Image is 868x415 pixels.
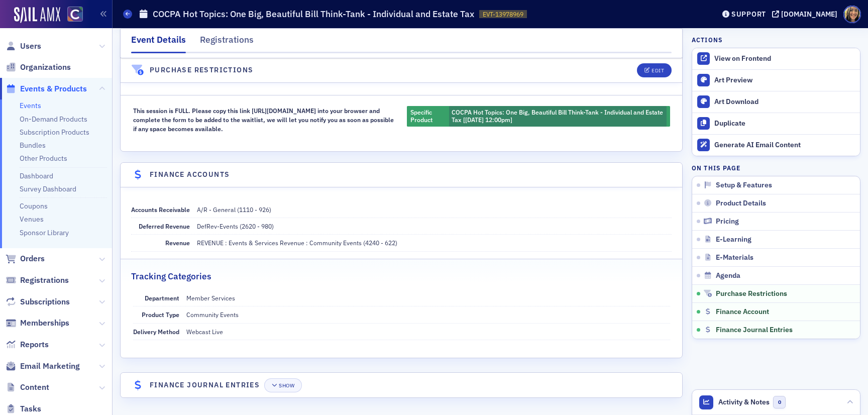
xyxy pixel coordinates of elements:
[279,383,294,388] div: Show
[20,228,69,237] a: Sponsor Library
[20,403,41,414] span: Tasks
[133,106,396,134] div: This session is FULL. Please copy this link [URL][DOMAIN_NAME] into your browser and complete the...
[20,184,76,193] a: Survey Dashboard
[716,289,787,298] span: Purchase Restrictions
[773,396,786,408] span: 0
[20,83,87,94] span: Events & Products
[150,65,253,75] h4: Purchase Restrictions
[142,310,179,319] span: Product Type
[637,63,672,77] button: Edit
[20,41,41,52] span: Users
[67,7,83,22] img: SailAMX
[20,201,48,211] a: Coupons
[716,199,766,208] span: Product Details
[133,328,179,336] span: Delivery Method
[150,380,260,390] h4: Finance Journal Entries
[186,290,670,306] dd: Member Services
[20,339,49,350] span: Reports
[692,48,860,69] a: View on Frontend
[264,378,302,392] button: Show
[20,215,44,224] a: Venues
[20,141,46,150] a: Bundles
[20,361,80,372] span: Email Marketing
[6,339,49,350] a: Reports
[131,33,186,53] div: Event Details
[692,70,860,91] a: Art Preview
[20,154,67,163] a: Other Products
[6,62,71,73] a: Organizations
[692,163,860,172] h4: On this page
[20,296,70,307] span: Subscriptions
[165,239,190,247] span: Revenue
[20,128,89,137] a: Subscription Products
[714,76,855,85] div: Art Preview
[145,294,179,302] span: Department
[483,10,523,19] span: EVT-13978969
[716,235,751,244] span: E-Learning
[692,91,860,113] a: Art Download
[139,222,190,230] span: Deferred Revenue
[716,307,769,317] span: Finance Account
[6,361,80,372] a: Email Marketing
[131,270,211,283] h2: Tracking Categories
[716,326,793,335] span: Finance Journal Entries
[20,253,45,264] span: Orders
[843,6,861,23] span: Profile
[692,113,860,134] button: Duplicate
[14,7,60,23] img: SailAMX
[6,275,69,286] a: Registrations
[20,115,87,124] a: On-Demand Products
[131,205,190,214] span: Accounts Receivable
[718,397,770,407] span: Activity & Notes
[6,296,70,307] a: Subscriptions
[20,275,69,286] span: Registrations
[714,54,855,63] div: View on Frontend
[20,62,71,73] span: Organizations
[20,382,49,393] span: Content
[153,8,474,20] h1: COCPA Hot Topics: One Big, Beautiful Bill Think-Tank - Individual and Estate Tax
[197,205,271,214] div: A/R - General (1110 - 926)
[731,10,766,19] div: Support
[20,101,41,110] a: Events
[652,68,664,73] div: Edit
[186,324,670,340] dd: Webcast Live
[197,222,274,231] div: DefRev-Events (2620 - 980)
[716,181,772,190] span: Setup & Features
[6,403,41,414] a: Tasks
[6,253,45,264] a: Orders
[714,119,855,128] div: Duplicate
[197,238,397,247] div: REVENUE : Events & Services Revenue : Community Events (4240 - 622)
[150,169,230,180] h4: Finance Accounts
[20,318,69,329] span: Memberships
[692,134,860,156] button: Generate AI Email Content
[772,11,841,18] button: [DOMAIN_NAME]
[716,217,739,226] span: Pricing
[716,253,753,262] span: E-Materials
[6,41,41,52] a: Users
[781,10,837,19] div: [DOMAIN_NAME]
[714,141,855,150] div: Generate AI Email Content
[692,35,723,44] h4: Actions
[200,33,254,52] div: Registrations
[6,83,87,94] a: Events & Products
[20,171,53,180] a: Dashboard
[716,271,740,280] span: Agenda
[6,318,69,329] a: Memberships
[186,306,670,323] dd: Community Events
[714,97,855,107] div: Art Download
[60,7,83,24] a: View Homepage
[6,382,49,393] a: Content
